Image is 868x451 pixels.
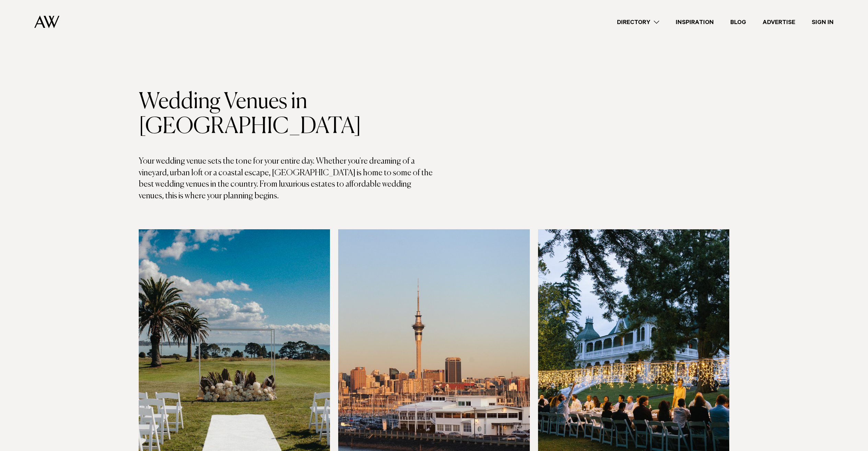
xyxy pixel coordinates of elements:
[667,18,722,27] a: Inspiration
[609,18,667,27] a: Directory
[803,18,842,27] a: Sign In
[139,90,434,139] h1: Wedding Venues in [GEOGRAPHIC_DATA]
[754,18,803,27] a: Advertise
[139,156,434,202] p: Your wedding venue sets the tone for your entire day. Whether you're dreaming of a vineyard, urba...
[34,15,59,28] img: Auckland Weddings Logo
[722,18,754,27] a: Blog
